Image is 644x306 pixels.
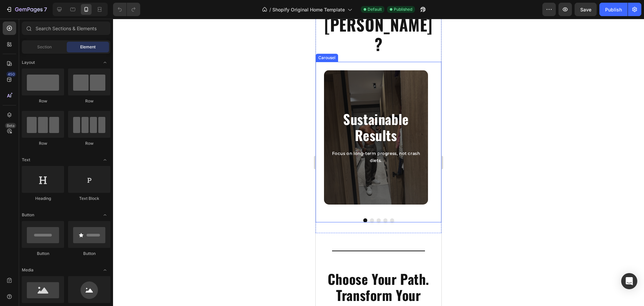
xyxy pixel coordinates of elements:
span: Text [22,157,30,163]
div: Open Intercom Messenger [621,273,637,289]
div: Undo/Redo [113,3,140,16]
input: Search Sections & Elements [22,21,110,35]
span: Default [368,6,382,12]
span: Toggle open [100,155,110,165]
span: Button [22,212,34,218]
span: Toggle open [100,57,110,68]
button: Save [575,3,597,16]
div: Row [22,98,64,104]
button: Publish [599,3,628,16]
iframe: Design area [316,19,441,306]
span: Toggle open [100,265,110,275]
p: 7 [44,5,47,13]
div: Heading [22,195,64,202]
div: Publish [605,6,622,13]
span: / [269,6,271,13]
div: Button [22,251,64,257]
div: Row [68,98,110,104]
strong: Choose Your Path. Transform Your Body. [12,250,114,302]
div: Row [22,140,64,146]
div: Row [68,140,110,146]
button: 7 [3,3,50,16]
span: Toggle open [100,210,110,220]
div: 450 [6,72,16,77]
span: Element [80,44,96,50]
span: Published [394,6,412,12]
div: Beta [5,123,16,128]
span: Section [37,44,52,50]
span: Save [580,7,591,12]
div: Text Block [68,195,110,202]
span: Layout [22,59,35,65]
span: Shopify Original Home Template [272,6,345,13]
span: Media [22,267,34,273]
div: Button [68,251,110,257]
